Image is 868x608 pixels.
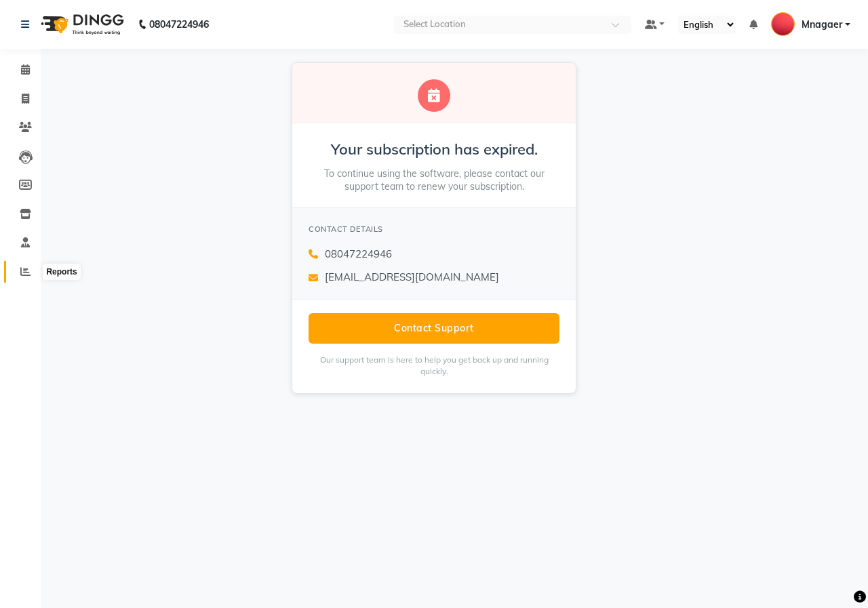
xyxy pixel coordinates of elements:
[309,354,559,378] p: Our support team is here to help you get back up and running quickly.
[43,264,80,280] div: Reports
[309,167,559,194] p: To continue using the software, please contact our support team to renew your subscription.
[325,247,392,262] span: 08047224946
[802,18,842,32] span: Mnagaer
[35,5,127,43] img: logo
[309,313,559,344] button: Contact Support
[309,140,559,159] h2: Your subscription has expired.
[403,18,466,31] div: Select Location
[771,12,795,36] img: Mnagaer
[325,270,499,285] span: [EMAIL_ADDRESS][DOMAIN_NAME]
[149,5,209,43] b: 08047224946
[309,224,383,234] span: CONTACT DETAILS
